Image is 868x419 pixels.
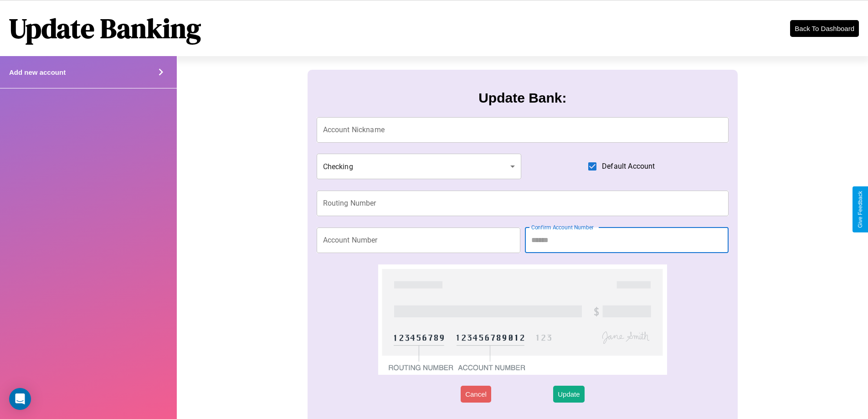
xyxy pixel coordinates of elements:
[553,386,584,403] button: Update
[317,154,522,179] div: Checking
[478,90,566,106] h3: Update Bank:
[790,20,859,37] button: Back To Dashboard
[857,191,863,228] div: Give Feedback
[602,161,655,172] span: Default Account
[531,223,594,231] label: Confirm Account Number
[378,264,667,375] img: check
[9,388,31,410] div: Open Intercom Messenger
[9,10,201,47] h1: Update Banking
[9,68,66,76] h4: Add new account
[461,386,491,403] button: Cancel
